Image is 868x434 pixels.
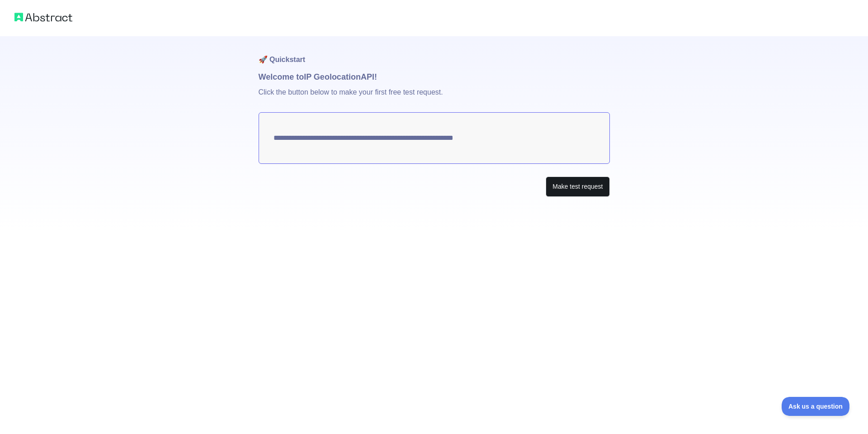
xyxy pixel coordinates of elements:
[782,397,850,416] iframe: Toggle Customer Support
[14,11,72,24] img: Abstract logo
[259,36,610,71] h1: 🚀 Quickstart
[546,176,609,197] button: Make test request
[259,71,610,83] h1: Welcome to IP Geolocation API!
[259,83,610,112] p: Click the button below to make your first free test request.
